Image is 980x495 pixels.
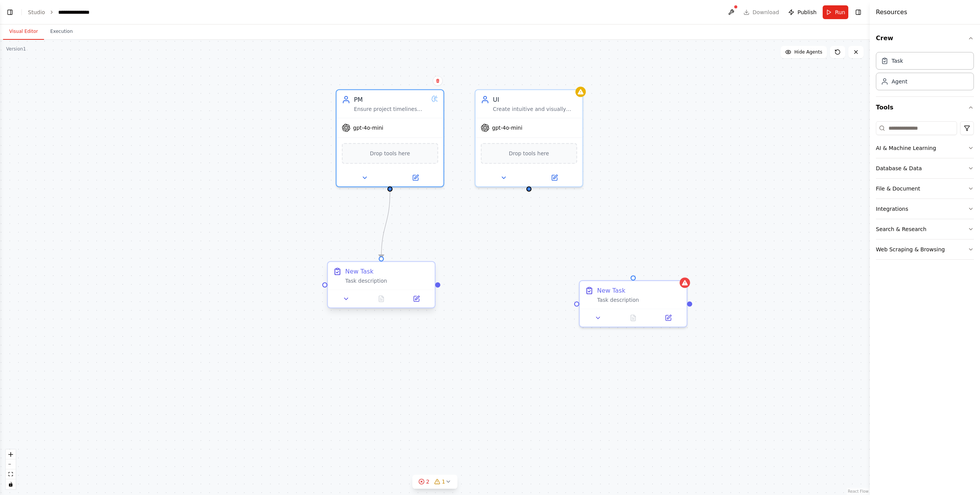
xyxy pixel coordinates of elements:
[876,199,974,219] button: Integrations
[363,294,400,304] button: No output available
[391,173,440,183] button: Open in side panel
[493,95,577,104] div: UI
[848,489,869,493] a: React Flow attribution
[44,24,79,40] button: Execution
[876,205,908,213] div: Integrations
[597,286,626,295] div: New Task
[353,124,383,131] span: gpt-4o-mini
[327,263,436,310] div: New TaskTask description
[781,46,827,58] button: Hide Agents
[433,76,443,86] button: Delete node
[653,313,683,323] button: Open in side panel
[579,280,688,327] div: New TaskTask description
[876,164,922,172] div: Database & Data
[377,192,394,258] g: Edge from 92827898-3220-4778-97d2-cff212e4855b to ff5f8040-b224-4c13-83b5-05a37a465b6e
[876,179,974,199] button: File & Document
[876,239,974,259] button: Web Scraping & Browsing
[876,118,974,266] div: Tools
[876,225,926,233] div: Search & Research
[28,8,98,16] nav: breadcrumb
[876,185,920,192] div: File & Document
[853,7,864,18] button: Hide right sidebar
[530,173,579,183] button: Open in side panel
[6,449,16,489] div: React Flow controls
[6,479,16,489] button: toggle interactivity
[615,313,652,323] button: No output available
[835,8,845,16] span: Run
[493,106,577,112] div: Create intuitive and visually appealing user interfaces that enhance user experience and engagement.
[442,478,445,485] span: 1
[794,49,822,55] span: Hide Agents
[876,28,974,49] button: Crew
[6,469,16,479] button: fit view
[345,267,374,276] div: New Task
[785,5,820,19] button: Publish
[5,7,15,18] button: Show left sidebar
[876,97,974,118] button: Tools
[892,57,903,65] div: Task
[876,246,945,253] div: Web Scraping & Browsing
[336,89,444,187] div: PMEnsure project timelines and objectives are met while maintaining effective communication among...
[354,95,428,104] div: PM
[345,278,430,285] div: Task description
[354,106,428,112] div: Ensure project timelines and objectives are met while maintaining effective communication among t...
[876,49,974,96] div: Crew
[6,459,16,469] button: zoom out
[6,449,16,459] button: zoom in
[876,144,936,152] div: AI & Machine Learning
[426,478,430,485] span: 2
[876,138,974,158] button: AI & Machine Learning
[876,158,974,178] button: Database & Data
[876,8,907,17] h4: Resources
[370,149,410,158] span: Drop tools here
[597,296,681,303] div: Task description
[797,8,817,16] span: Publish
[28,9,45,15] a: Studio
[509,149,549,158] span: Drop tools here
[492,124,522,131] span: gpt-4o-mini
[402,294,431,304] button: Open in side panel
[823,5,848,19] button: Run
[475,89,583,187] div: UICreate intuitive and visually appealing user interfaces that enhance user experience and engage...
[892,78,907,85] div: Agent
[876,219,974,239] button: Search & Research
[6,46,26,52] div: Version 1
[3,24,44,40] button: Visual Editor
[412,475,457,489] button: 21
